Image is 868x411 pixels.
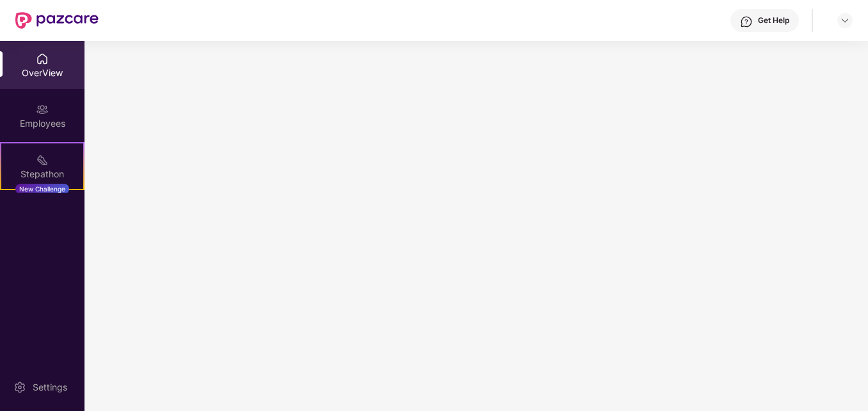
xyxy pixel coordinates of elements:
[36,154,49,166] img: svg+xml;base64,PHN2ZyB4bWxucz0iaHR0cDovL3d3dy53My5vcmcvMjAwMC9zdmciIHdpZHRoPSIyMSIgaGVpZ2h0PSIyMC...
[29,381,71,394] div: Settings
[15,12,99,29] img: New Pazcare Logo
[36,103,49,116] img: svg+xml;base64,PHN2ZyBpZD0iRW1wbG95ZWVzIiB4bWxucz0iaHR0cDovL3d3dy53My5vcmcvMjAwMC9zdmciIHdpZHRoPS...
[740,15,753,28] img: svg+xml;base64,PHN2ZyBpZD0iSGVscC0zMngzMiIgeG1sbnM9Imh0dHA6Ly93d3cudzMub3JnLzIwMDAvc3ZnIiB3aWR0aD...
[1,168,83,181] div: Stepathon
[758,15,789,26] div: Get Help
[840,15,850,26] img: svg+xml;base64,PHN2ZyBpZD0iRHJvcGRvd24tMzJ4MzIiIHhtbG5zPSJodHRwOi8vd3d3LnczLm9yZy8yMDAwL3N2ZyIgd2...
[15,184,69,194] div: New Challenge
[13,381,26,394] img: svg+xml;base64,PHN2ZyBpZD0iU2V0dGluZy0yMHgyMCIgeG1sbnM9Imh0dHA6Ly93d3cudzMub3JnLzIwMDAvc3ZnIiB3aW...
[36,52,49,65] img: svg+xml;base64,PHN2ZyBpZD0iSG9tZSIgeG1sbnM9Imh0dHA6Ly93d3cudzMub3JnLzIwMDAvc3ZnIiB3aWR0aD0iMjAiIG...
